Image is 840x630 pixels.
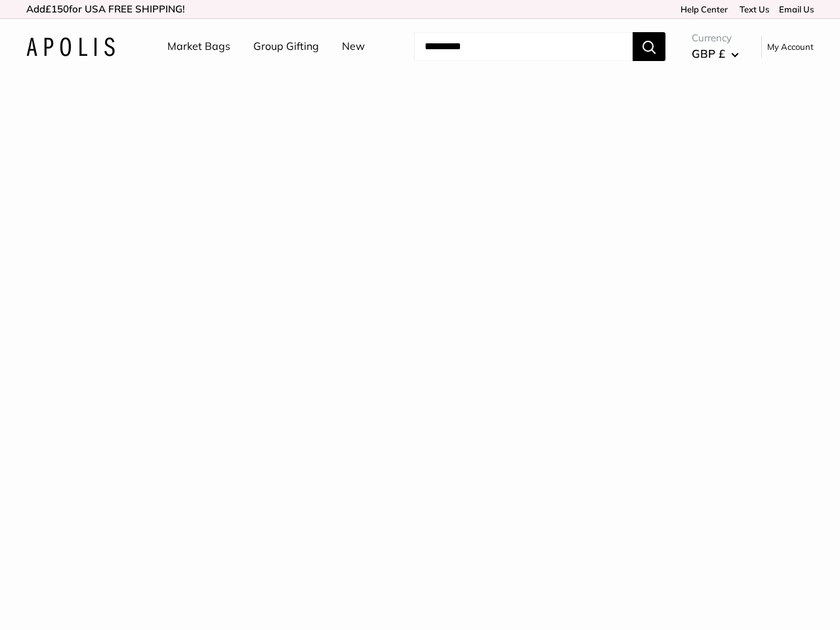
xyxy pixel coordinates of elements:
a: Help Center [681,4,728,14]
span: Currency [692,29,739,47]
span: GBP £ [692,47,725,60]
a: Email Us [779,4,814,14]
img: Apolis [26,37,115,56]
a: Text Us [740,4,769,14]
a: My Account [767,39,814,54]
button: Search [633,32,665,61]
span: £150 [45,3,69,15]
a: New [342,37,365,56]
input: Search... [414,32,633,61]
button: GBP £ [692,43,739,64]
a: Market Bags [167,37,230,56]
a: Group Gifting [253,37,319,56]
